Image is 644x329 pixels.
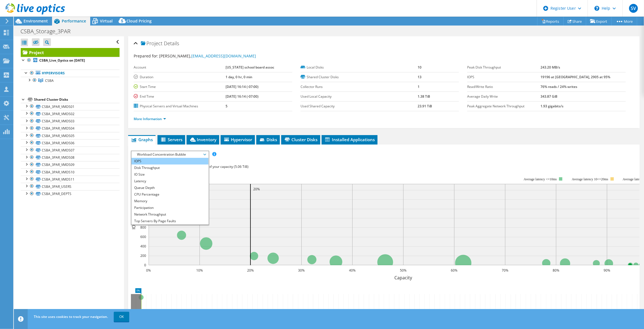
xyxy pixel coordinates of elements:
[394,275,412,281] text: Capacity
[21,176,120,183] a: CSBA_3PAR_VMDS11
[114,312,129,322] a: OK
[301,65,418,70] label: Local Disks
[131,164,208,171] li: Disk Throughput
[21,146,120,154] a: CSBA_3PAR_VMDS07
[540,84,577,89] b: 76% reads / 24% writes
[131,158,208,164] li: IOPS
[21,103,120,110] a: CSBA_3PAR_VMDS01
[467,84,540,90] label: Read/Write Ratio
[140,234,146,239] text: 600
[160,137,182,142] span: Servers
[191,53,256,59] a: [EMAIL_ADDRESS][DOMAIN_NAME]
[604,268,610,273] text: 90%
[572,177,609,181] tspan: Average latency 10<=20ms
[131,137,153,142] span: Graphs
[131,211,208,218] li: Network Throughput
[134,84,226,90] label: Start Time
[21,183,120,190] a: CSBA_3PAR_USERS
[131,198,208,204] li: Memory
[164,40,179,47] span: Details
[134,94,226,99] label: End Time
[141,41,162,46] span: Project
[144,263,146,267] text: 0
[134,151,205,158] span: Workload Concentration Bubble
[196,268,203,273] text: 10%
[134,103,226,109] label: Physical Servers and Virtual Machines
[226,75,252,79] b: 1 day, 0 hr, 0 min
[467,94,540,99] label: Average Daily Write
[159,53,256,59] span: [PERSON_NAME],
[134,74,226,80] label: Duration
[223,137,252,142] span: Hypervisor
[418,94,430,99] b: 1.38 TiB
[21,154,120,161] a: CSBA_3PAR_VMDS08
[301,103,418,109] label: Used Shared Capacity
[140,253,146,258] text: 200
[34,96,120,103] div: Shared Cluster Disks
[100,18,113,24] span: Virtual
[21,110,120,117] a: CSBA_3PAR_VMDS02
[21,118,120,125] a: CSBA_3PAR_VMDS03
[21,48,120,57] a: Project
[611,17,637,26] a: More
[45,78,54,83] span: CSBA
[134,53,158,59] label: Prepared for:
[170,164,249,169] span: 77% of IOPS falls on 20% of your capacity (5.06 TiB)
[594,6,599,11] svg: \n
[418,65,422,70] b: 10
[284,137,317,142] span: Cluster Disks
[21,168,120,176] a: CSBA_3PAR_VMDS10
[540,75,610,79] b: 19196 at [GEOGRAPHIC_DATA], 2905 at 95%
[586,17,612,26] a: Export
[126,18,152,24] span: Cloud Pricing
[39,58,85,63] b: CSBA_Live_Optics on [DATE]
[301,84,418,90] label: Collector Runs
[18,28,79,34] h1: CSBA_Storage_3PAR
[451,268,457,273] text: 60%
[21,139,120,146] a: CSBA_3PAR_VMDS06
[467,65,540,70] label: Peak Disk Throughput
[301,94,418,99] label: Used Local Capacity
[298,268,305,273] text: 30%
[21,125,120,132] a: CSBA_3PAR_VMDS04
[24,18,48,24] span: Environment
[226,94,258,99] b: [DATE] 16:14 (-07:00)
[131,178,208,184] li: Latency
[226,104,227,108] b: 5
[418,104,432,108] b: 23.91 TiB
[21,57,120,64] a: CSBA_Live_Optics on [DATE]
[140,244,146,249] text: 400
[418,75,422,79] b: 13
[524,177,557,181] tspan: Average latency <=10ms
[21,190,120,198] a: CSBA_3PAR_DEPTS
[467,74,540,80] label: IOPS
[540,94,557,99] b: 343.87 GiB
[537,17,564,26] a: Reports
[467,103,540,109] label: Peak Aggregate Network Throughput
[134,117,166,121] a: More Information
[502,268,508,273] text: 70%
[21,161,120,168] a: CSBA_3PAR_VMDS09
[553,268,559,273] text: 80%
[540,104,563,108] b: 1.93 gigabits/s
[259,137,277,142] span: Disks
[563,17,586,26] a: Share
[247,268,254,273] text: 20%
[21,77,120,84] a: CSBA
[629,4,638,13] span: SV
[21,70,120,77] a: Hypervisors
[226,84,258,89] b: [DATE] 16:14 (-07:00)
[349,268,356,273] text: 40%
[540,65,560,70] b: 243.20 MB/s
[131,204,208,211] li: Participation
[400,268,407,273] text: 50%
[62,18,86,24] span: Performance
[226,65,274,70] b: [US_STATE] school board assoc
[131,218,208,224] li: Top Servers By Page Faults
[21,132,120,139] a: CSBA_3PAR_VMDS05
[253,187,260,191] text: 20%
[301,74,418,80] label: Shared Cluster Disks
[418,84,420,89] b: 1
[140,225,146,230] text: 800
[131,191,208,198] li: CPU Percentage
